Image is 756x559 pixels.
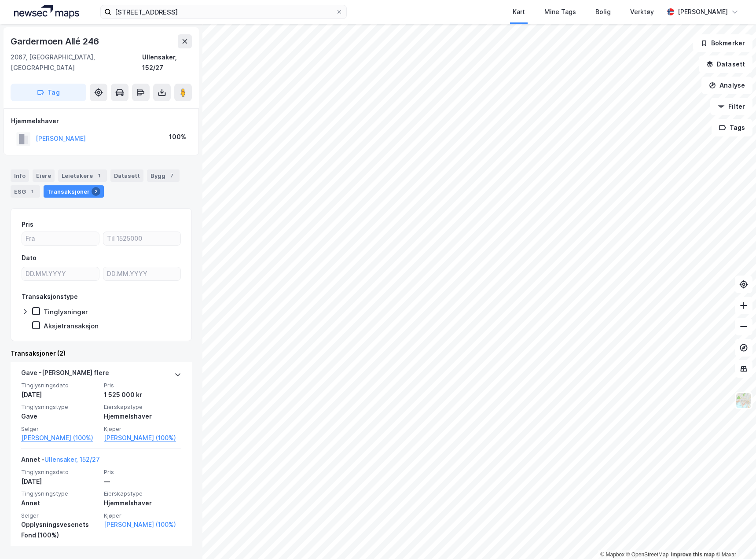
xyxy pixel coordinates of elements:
[21,476,99,487] div: [DATE]
[21,519,99,541] div: Opplysningsvesenets Fond (100%)
[11,84,86,101] button: Tag
[58,169,107,182] div: Leietakere
[33,169,55,182] div: Eiere
[167,171,176,180] div: 7
[104,519,181,530] a: [PERSON_NAME] (100%)
[11,185,40,198] div: ESG
[44,322,99,330] div: Aksjetransaksjon
[11,348,192,359] div: Transaksjoner (2)
[735,392,752,409] img: Z
[11,116,191,126] div: Hjemmelshaver
[103,267,180,280] input: DD.MM.YYYY
[21,468,99,476] span: Tinglysningsdato
[147,169,180,182] div: Bygg
[21,454,100,468] div: Annet -
[22,232,99,245] input: Fra
[21,512,99,519] span: Selger
[21,403,99,411] span: Tinglysningstype
[14,5,79,18] img: logo.a4113a55bc3d86da70a041830d287a7e.svg
[104,476,181,487] div: —
[544,7,576,17] div: Mine Tags
[142,52,192,73] div: Ullensaker, 152/27
[21,433,99,443] a: [PERSON_NAME] (100%)
[21,411,99,422] div: Gave
[701,77,752,94] button: Analyse
[104,403,181,411] span: Eierskapstype
[169,132,186,142] div: 100%
[513,7,525,17] div: Kart
[671,552,715,558] a: Improve this map
[103,232,180,245] input: Til 1525000
[21,498,99,508] div: Annet
[104,382,181,389] span: Pris
[28,187,37,196] div: 1
[11,169,29,182] div: Info
[110,169,143,182] div: Datasett
[44,456,100,463] a: Ullensaker, 152/27
[11,34,101,48] div: Gardermoen Allé 246
[111,5,336,18] input: Søk på adresse, matrikkel, gårdeiere, leietakere eller personer
[92,187,100,196] div: 2
[44,308,88,316] div: Tinglysninger
[712,119,752,136] button: Tags
[21,390,99,400] div: [DATE]
[712,517,756,559] iframe: Chat Widget
[22,253,37,263] div: Dato
[693,34,752,52] button: Bokmerker
[104,411,181,422] div: Hjemmelshaver
[22,219,33,230] div: Pris
[104,390,181,400] div: 1 525 000 kr
[21,382,99,389] span: Tinglysningsdato
[678,7,728,17] div: [PERSON_NAME]
[22,291,78,302] div: Transaksjonstype
[21,425,99,433] span: Selger
[104,498,181,508] div: Hjemmelshaver
[104,490,181,497] span: Eierskapstype
[626,552,669,558] a: OpenStreetMap
[630,7,654,17] div: Verktøy
[595,7,611,17] div: Bolig
[600,552,624,558] a: Mapbox
[11,52,142,73] div: 2067, [GEOGRAPHIC_DATA], [GEOGRAPHIC_DATA]
[21,490,99,497] span: Tinglysningstype
[21,368,109,382] div: Gave - [PERSON_NAME] flere
[104,512,181,519] span: Kjøper
[710,98,752,115] button: Filter
[699,55,752,73] button: Datasett
[104,433,181,443] a: [PERSON_NAME] (100%)
[44,185,104,198] div: Transaksjoner
[22,267,99,280] input: DD.MM.YYYY
[104,425,181,433] span: Kjøper
[104,468,181,476] span: Pris
[95,171,103,180] div: 1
